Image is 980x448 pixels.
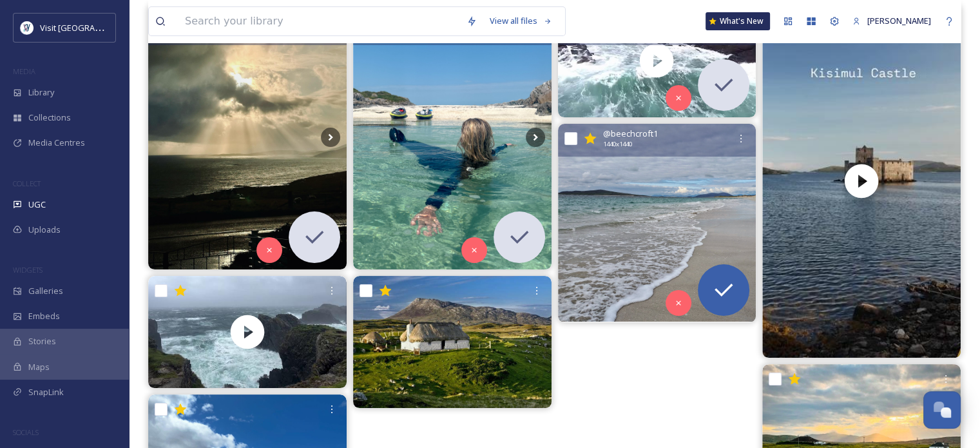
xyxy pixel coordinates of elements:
img: #NorthUist is a paradise for wildlife and beach lovers and lies between Harris and Benbecula in t... [353,276,552,408]
span: Visit [GEOGRAPHIC_DATA] [40,21,140,34]
span: MEDIA [13,66,35,76]
a: View all files [483,8,559,34]
span: @ beechcroft1 [603,128,658,140]
img: thumbnail [557,5,756,117]
img: Three miles long! ... Beautiful West beach on the small Isle of Berneray...🩵 #berneray #westernis... [558,124,756,322]
span: Media Centres [28,137,85,149]
video: Amazing to see the waves on the build up to high tide today at the Butt of Lewis Lighthouse headi... [148,276,347,388]
a: [PERSON_NAME] [846,8,937,34]
img: End of day #scotland #light #sun #clouds #harris #isleofharris #scottish #weather #sky #sea [148,5,347,269]
span: Maps [28,361,50,373]
span: Stories [28,335,56,347]
span: Uploads [28,224,61,236]
span: COLLECT [13,179,41,188]
span: WIDGETS [13,265,43,275]
span: SOCIALS [13,427,39,437]
span: UGC [28,199,46,211]
span: Library [28,86,54,99]
span: Embeds [28,310,60,322]
img: thumbnail [148,276,347,388]
img: thumbnail [762,5,961,358]
span: Galleries [28,285,63,297]
span: Collections [28,112,71,124]
span: SnapLink [28,386,64,398]
button: Open Chat [923,391,961,429]
a: What's New [706,12,770,30]
img: Untitled%20design%20%2897%29.png [21,21,34,34]
img: A little slice of Scottish heaven🪸🦭🐚 #your_scotland #your_hebrideanislands #your_hebrides #hebrid... [353,5,552,269]
span: 1440 x 1440 [603,140,632,149]
span: [PERSON_NAME] [867,15,931,26]
input: Search your library [178,7,460,35]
